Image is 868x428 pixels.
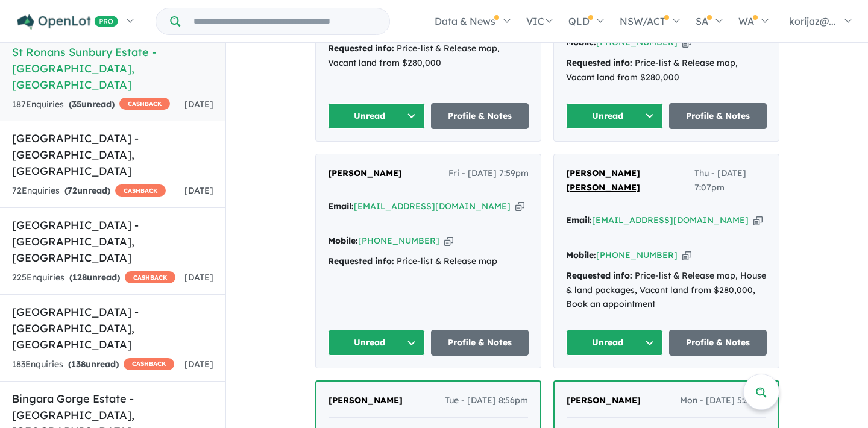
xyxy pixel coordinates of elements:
[328,168,402,178] span: [PERSON_NAME]
[115,184,166,197] span: CASHBACK
[328,103,426,129] button: Unread
[669,330,767,356] a: Profile & Notes
[567,395,641,406] span: [PERSON_NAME]
[680,394,766,408] span: Mon - [DATE] 5:32pm
[566,103,664,129] button: Unread
[12,217,213,266] h5: [GEOGRAPHIC_DATA] - [GEOGRAPHIC_DATA] , [GEOGRAPHIC_DATA]
[12,98,170,112] div: 187 Enquir ies
[789,15,836,27] span: korijaz@...
[12,130,213,179] h5: [GEOGRAPHIC_DATA] - [GEOGRAPHIC_DATA] , [GEOGRAPHIC_DATA]
[431,330,529,356] a: Profile & Notes
[566,57,632,68] strong: Requested info:
[12,271,175,285] div: 225 Enquir ies
[184,99,213,110] span: [DATE]
[184,272,213,283] span: [DATE]
[566,56,767,85] div: Price-list & Release map, Vacant land from $280,000
[328,42,529,71] div: Price-list & Release map, Vacant land from $280,000
[12,357,174,372] div: 183 Enquir ies
[448,166,529,181] span: Fri - [DATE] 7:59pm
[12,44,213,93] h5: St Ronans Sunbury Estate - [GEOGRAPHIC_DATA] , [GEOGRAPHIC_DATA]
[328,201,354,212] strong: Email:
[72,99,81,110] span: 35
[566,250,596,260] strong: Mobile:
[358,235,439,246] a: [PHONE_NUMBER]
[444,234,453,247] button: Copy
[68,359,119,370] strong: ( unread)
[328,330,426,356] button: Unread
[669,103,767,129] a: Profile & Notes
[592,215,749,225] a: [EMAIL_ADDRESS][DOMAIN_NAME]
[12,304,213,353] h5: [GEOGRAPHIC_DATA] - [GEOGRAPHIC_DATA] , [GEOGRAPHIC_DATA]
[17,14,118,30] img: Openlot PRO Logo White
[566,330,664,356] button: Unread
[69,272,120,283] strong: ( unread)
[328,256,394,266] strong: Requested info:
[64,185,110,196] strong: ( unread)
[682,249,691,262] button: Copy
[753,214,763,227] button: Copy
[354,201,511,212] a: [EMAIL_ADDRESS][DOMAIN_NAME]
[566,270,632,281] strong: Requested info:
[119,98,170,110] span: CASHBACK
[184,359,213,370] span: [DATE]
[431,103,529,129] a: Profile & Notes
[71,359,86,370] span: 138
[445,394,528,408] span: Tue - [DATE] 8:56pm
[566,166,694,195] a: [PERSON_NAME] [PERSON_NAME]
[184,185,213,196] span: [DATE]
[566,168,640,193] span: [PERSON_NAME] [PERSON_NAME]
[596,250,678,260] a: [PHONE_NUMBER]
[328,235,358,246] strong: Mobile:
[515,200,524,213] button: Copy
[566,269,767,312] div: Price-list & Release map, House & land packages, Vacant land from $280,000, Book an appointment
[328,43,394,54] strong: Requested info:
[329,394,403,408] a: [PERSON_NAME]
[125,271,175,283] span: CASHBACK
[72,272,87,283] span: 128
[329,395,403,406] span: [PERSON_NAME]
[124,358,174,370] span: CASHBACK
[566,215,592,225] strong: Email:
[183,8,387,34] input: Try estate name, suburb, builder or developer
[328,166,402,181] a: [PERSON_NAME]
[12,184,166,198] div: 72 Enquir ies
[567,394,641,408] a: [PERSON_NAME]
[328,254,529,269] div: Price-list & Release map
[68,185,77,196] span: 72
[69,99,115,110] strong: ( unread)
[694,166,767,195] span: Thu - [DATE] 7:07pm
